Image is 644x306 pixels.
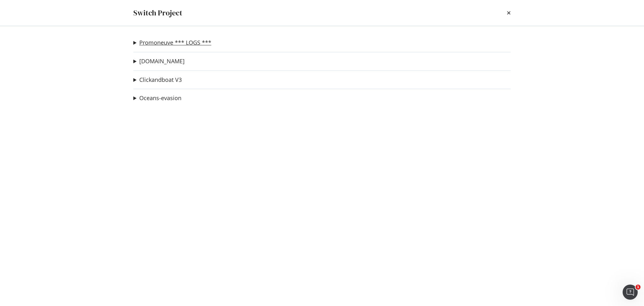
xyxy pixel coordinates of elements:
a: Oceans-evasion [139,95,181,101]
summary: [DOMAIN_NAME] [133,57,185,65]
span: 1 [636,285,641,290]
div: Switch Project [133,8,182,18]
div: times [507,8,511,18]
summary: Clickandboat V3 [133,76,182,84]
iframe: Intercom live chat [623,285,638,300]
a: [DOMAIN_NAME] [139,58,185,65]
a: Clickandboat V3 [139,76,182,83]
summary: Oceans-evasion [133,94,181,102]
